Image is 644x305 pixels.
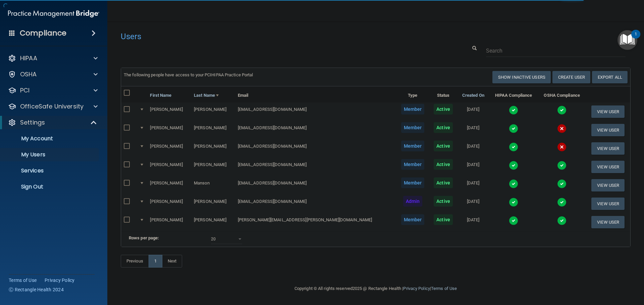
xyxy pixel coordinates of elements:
[431,286,457,291] a: Terms of Use
[8,86,98,94] a: PCI
[591,105,625,118] button: View User
[235,139,396,158] td: [EMAIL_ADDRESS][DOMAIN_NAME]
[429,86,458,102] th: Status
[8,102,98,110] a: OfficeSafe University
[635,34,637,43] div: 1
[434,141,453,151] span: Active
[396,86,429,102] th: Type
[557,179,567,188] img: tick.e7d51cea.svg
[8,119,97,127] a: Settings
[557,105,567,115] img: tick.e7d51cea.svg
[401,122,425,133] span: Member
[489,86,538,102] th: HIPAA Compliance
[147,121,191,139] td: [PERSON_NAME]
[509,179,518,188] img: tick.e7d51cea.svg
[457,213,489,231] td: [DATE]
[401,177,425,188] span: Member
[509,142,518,152] img: tick.e7d51cea.svg
[457,158,489,176] td: [DATE]
[538,86,586,102] th: OSHA Compliance
[9,277,37,284] a: Terms of Use
[434,214,453,225] span: Active
[20,86,30,94] p: PCI
[20,102,84,110] p: OfficeSafe University
[20,54,37,62] p: HIPAA
[591,161,625,173] button: View User
[434,196,453,207] span: Active
[486,45,626,57] input: Search
[401,159,425,170] span: Member
[591,198,625,210] button: View User
[8,70,98,78] a: OSHA
[509,105,518,115] img: tick.e7d51cea.svg
[191,121,235,139] td: [PERSON_NAME]
[509,124,518,133] img: tick.e7d51cea.svg
[9,286,64,293] span: Ⓒ Rectangle Health 2024
[403,286,430,291] a: Privacy Policy
[557,161,567,170] img: tick.e7d51cea.svg
[20,28,66,38] h4: Compliance
[591,216,625,228] button: View User
[235,176,396,195] td: [EMAIL_ADDRESS][DOMAIN_NAME]
[235,102,396,121] td: [EMAIL_ADDRESS][DOMAIN_NAME]
[129,235,159,240] b: Rows per page:
[194,91,219,99] a: Last Name
[403,196,423,207] span: Admin
[401,104,425,115] span: Member
[557,124,567,133] img: cross.ca9f0e7f.svg
[434,177,453,188] span: Active
[4,183,96,190] p: Sign Out
[591,142,625,155] button: View User
[20,119,45,127] p: Settings
[557,142,567,152] img: cross.ca9f0e7f.svg
[591,179,625,192] button: View User
[147,176,191,195] td: [PERSON_NAME]
[235,86,396,102] th: Email
[150,91,171,99] a: First Name
[457,121,489,139] td: [DATE]
[401,214,425,225] span: Member
[147,213,191,231] td: [PERSON_NAME]
[124,72,253,77] span: The following people have access to your PCIHIPAA Practice Portal
[191,102,235,121] td: [PERSON_NAME]
[434,104,453,115] span: Active
[147,102,191,121] td: [PERSON_NAME]
[4,151,96,158] p: My Users
[235,213,396,231] td: [PERSON_NAME][EMAIL_ADDRESS][PERSON_NAME][DOMAIN_NAME]
[492,71,551,83] button: Show Inactive Users
[235,121,396,139] td: [EMAIL_ADDRESS][DOMAIN_NAME]
[4,167,96,174] p: Services
[4,135,96,142] p: My Account
[557,198,567,207] img: tick.e7d51cea.svg
[434,122,453,133] span: Active
[149,255,162,268] a: 1
[618,30,637,50] button: Open Resource Center, 1 new notification
[147,139,191,158] td: [PERSON_NAME]
[434,159,453,170] span: Active
[121,255,149,268] a: Previous
[121,32,414,41] h4: Users
[191,158,235,176] td: [PERSON_NAME]
[557,216,567,225] img: tick.e7d51cea.svg
[191,139,235,158] td: [PERSON_NAME]
[509,198,518,207] img: tick.e7d51cea.svg
[235,195,396,213] td: [EMAIL_ADDRESS][DOMAIN_NAME]
[592,71,628,83] a: Export All
[457,195,489,213] td: [DATE]
[8,54,98,62] a: HIPAA
[462,91,484,99] a: Created On
[235,158,396,176] td: [EMAIL_ADDRESS][DOMAIN_NAME]
[20,70,37,78] p: OSHA
[509,161,518,170] img: tick.e7d51cea.svg
[509,216,518,225] img: tick.e7d51cea.svg
[457,176,489,195] td: [DATE]
[191,213,235,231] td: [PERSON_NAME]
[401,141,425,151] span: Member
[457,102,489,121] td: [DATE]
[457,139,489,158] td: [DATE]
[162,255,182,268] a: Next
[8,7,99,20] img: PMB logo
[191,176,235,195] td: Manson
[147,158,191,176] td: [PERSON_NAME]
[591,124,625,136] button: View User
